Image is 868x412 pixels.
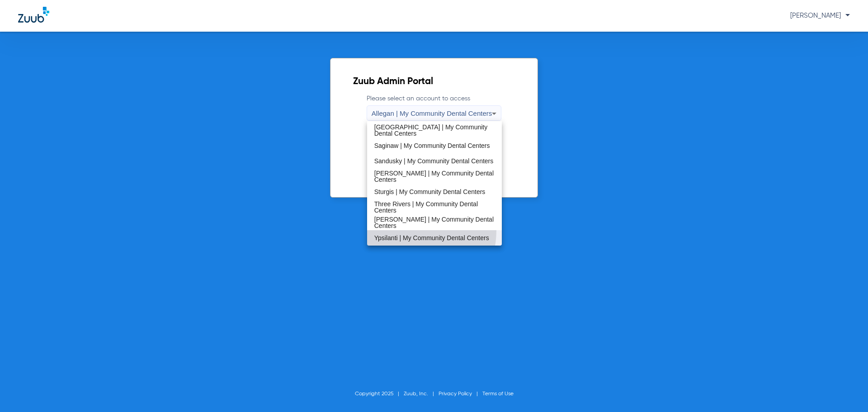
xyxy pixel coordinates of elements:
span: Sturgis | My Community Dental Centers [374,189,486,195]
span: [PERSON_NAME] | My Community Dental Centers [374,170,495,183]
span: Sandusky | My Community Dental Centers [374,158,494,164]
span: [GEOGRAPHIC_DATA] | My Community Dental Centers [374,124,495,137]
span: [PERSON_NAME] | My Community Dental Centers [374,216,495,229]
iframe: Chat Widget [823,369,868,412]
span: Ypsilanti | My Community Dental Centers [374,235,489,241]
span: Three Rivers | My Community Dental Centers [374,201,495,213]
span: Saginaw | My Community Dental Centers [374,142,490,149]
span: Mt. Pleasant | My Community Dental Centers [374,109,495,121]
